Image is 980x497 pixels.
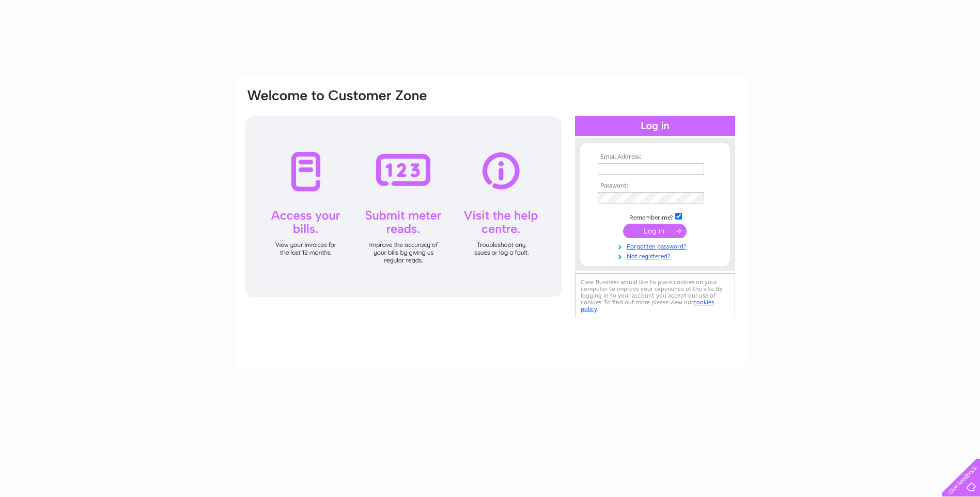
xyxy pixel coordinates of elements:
[581,299,714,313] a: cookies policy
[598,241,715,251] a: Forgotten password?
[623,224,687,238] input: Submit
[595,211,715,222] td: Remember me?
[595,182,715,190] th: Password:
[575,273,735,318] div: Clear Business would like to place cookies on your computer to improve your experience of the sit...
[598,251,715,260] a: Not registered?
[595,153,715,161] th: Email Address:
